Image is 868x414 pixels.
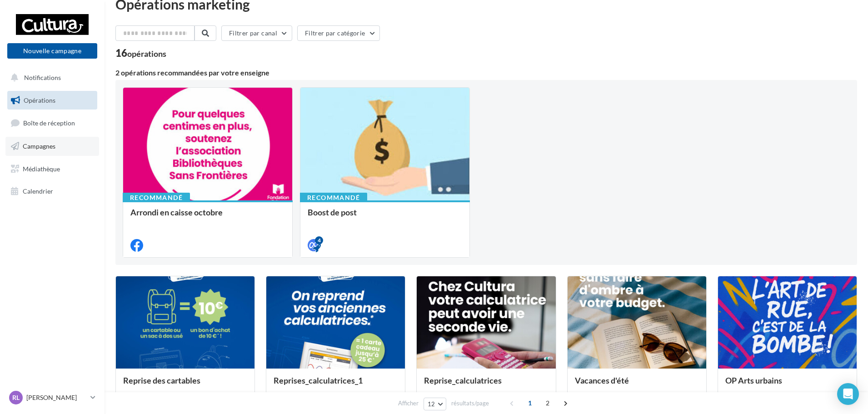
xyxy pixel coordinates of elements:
[26,393,87,402] p: [PERSON_NAME]
[398,399,419,408] span: Afficher
[24,74,61,81] span: Notifications
[5,160,99,179] a: Médiathèque
[7,389,97,406] a: Rl [PERSON_NAME]
[575,376,699,394] div: Vacances d'été
[123,193,190,203] div: Recommandé
[428,400,435,408] span: 12
[5,113,99,133] a: Boîte de réception
[5,68,95,87] button: Notifications
[523,396,537,410] span: 1
[23,187,53,195] span: Calendrier
[5,137,99,156] a: Campagnes
[297,25,380,41] button: Filtrer par catégorie
[123,376,247,394] div: Reprise des cartables
[315,236,323,244] div: 4
[725,376,849,394] div: OP Arts urbains
[221,25,292,41] button: Filtrer par canal
[115,48,166,58] div: 16
[424,376,548,394] div: Reprise_calculatrices
[7,43,97,59] button: Nouvelle campagne
[12,393,20,402] span: Rl
[837,383,859,405] div: Open Intercom Messenger
[130,208,285,226] div: Arrondi en caisse octobre
[274,376,398,394] div: Reprises_calculatrices_1
[23,119,75,127] span: Boîte de réception
[23,165,60,172] span: Médiathèque
[300,193,367,203] div: Recommandé
[5,91,99,110] a: Opérations
[115,69,857,76] div: 2 opérations recommandées par votre enseigne
[24,96,55,104] span: Opérations
[308,208,462,226] div: Boost de post
[23,142,55,150] span: Campagnes
[424,398,447,410] button: 12
[5,182,99,201] a: Calendrier
[540,396,555,410] span: 2
[451,399,489,408] span: résultats/page
[127,50,166,58] div: opérations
